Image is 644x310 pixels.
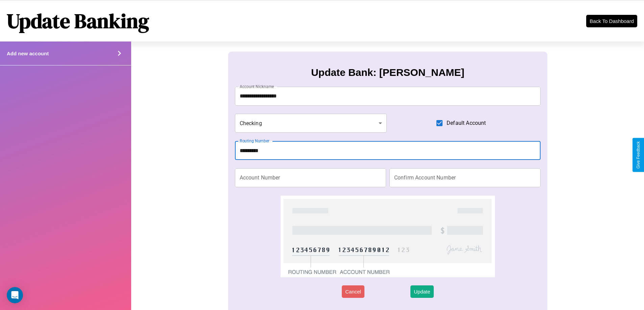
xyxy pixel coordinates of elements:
div: Checking [235,114,387,133]
h1: Update Banking [7,7,149,35]
div: Open Intercom Messenger [7,287,23,303]
label: Account Nickname [240,84,274,89]
button: Back To Dashboard [586,15,637,27]
h4: Add new account [7,51,49,56]
button: Cancel [342,285,364,298]
button: Update [410,285,433,298]
span: Default Account [447,119,486,127]
div: Give Feedback [636,141,641,169]
h3: Update Bank: [PERSON_NAME] [311,67,464,78]
label: Routing Number [240,138,269,144]
img: check [281,196,495,277]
